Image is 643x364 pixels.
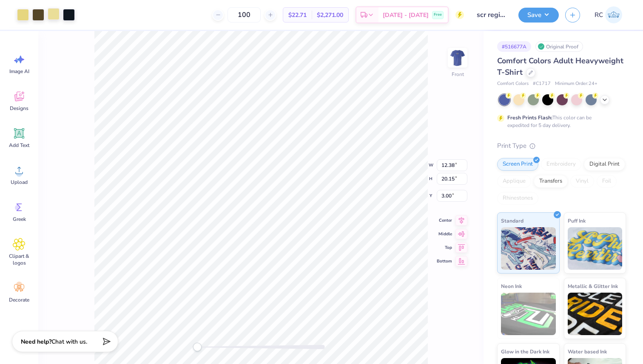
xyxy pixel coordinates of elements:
[501,216,524,225] span: Standard
[570,175,594,188] div: Vinyl
[533,80,551,87] span: # C1717
[584,158,625,171] div: Digital Print
[9,68,29,75] span: Image AI
[501,347,549,356] span: Glow in the Dark Ink
[452,71,464,78] div: Front
[497,192,538,205] div: Rhinestones
[591,6,626,23] a: RC
[5,253,33,266] span: Clipart & logos
[501,293,556,335] img: Neon Ink
[51,338,87,346] span: Chat with us.
[317,11,343,20] span: $2,271.00
[534,175,568,188] div: Transfers
[497,41,531,52] div: # 516677A
[595,10,603,20] span: RC
[11,179,28,186] span: Upload
[383,11,429,20] span: [DATE] - [DATE]
[507,114,552,121] strong: Fresh Prints Flash:
[501,227,556,270] img: Standard
[437,231,452,237] span: Middle
[497,56,623,77] span: Comfort Colors Adult Heavyweight T-Shirt
[535,41,583,52] div: Original Proof
[9,142,29,149] span: Add Text
[518,8,559,23] button: Save
[507,114,612,129] div: This color can be expedited for 5 day delivery.
[555,80,597,87] span: Minimum Order: 24 +
[568,347,607,356] span: Water based Ink
[568,227,623,270] img: Puff Ink
[449,49,466,66] img: Front
[437,217,452,224] span: Center
[497,175,531,188] div: Applique
[568,282,618,291] span: Metallic & Glitter Ink
[228,7,261,23] input: – –
[10,105,28,112] span: Designs
[193,343,202,351] div: Accessibility label
[497,158,538,171] div: Screen Print
[597,175,617,188] div: Foil
[288,11,307,20] span: $22.71
[434,12,442,18] span: Free
[9,296,29,303] span: Decorate
[437,258,452,265] span: Bottom
[568,293,623,335] img: Metallic & Glitter Ink
[437,244,452,251] span: Top
[13,216,26,223] span: Greek
[497,141,626,151] div: Print Type
[497,80,529,87] span: Comfort Colors
[470,6,512,23] input: Untitled Design
[568,216,586,225] span: Puff Ink
[605,6,622,23] img: Rohan Chaurasia
[501,282,522,291] span: Neon Ink
[541,158,581,171] div: Embroidery
[21,338,51,346] strong: Need help?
